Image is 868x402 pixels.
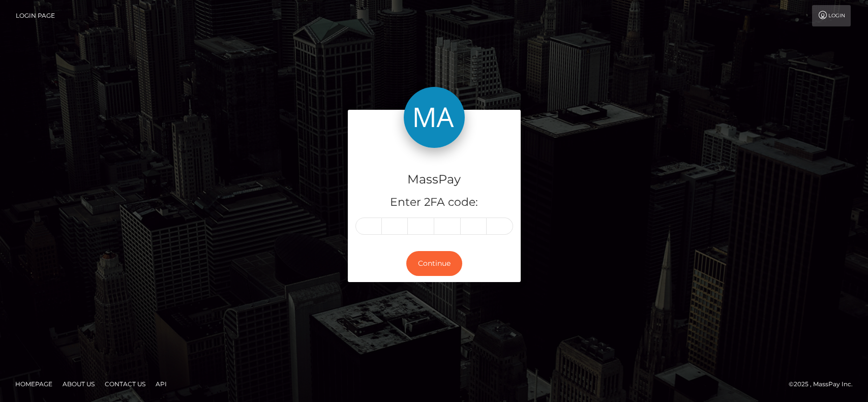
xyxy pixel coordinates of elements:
[404,87,465,148] img: MassPay
[355,195,513,210] h5: Enter 2FA code:
[11,376,56,392] a: Homepage
[812,5,851,26] a: Login
[101,376,149,392] a: Contact Us
[789,379,860,390] div: © 2025 , MassPay Inc.
[16,5,55,26] a: Login Page
[406,251,462,276] button: Continue
[355,171,513,189] h4: MassPay
[58,376,99,392] a: About Us
[152,376,171,392] a: API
